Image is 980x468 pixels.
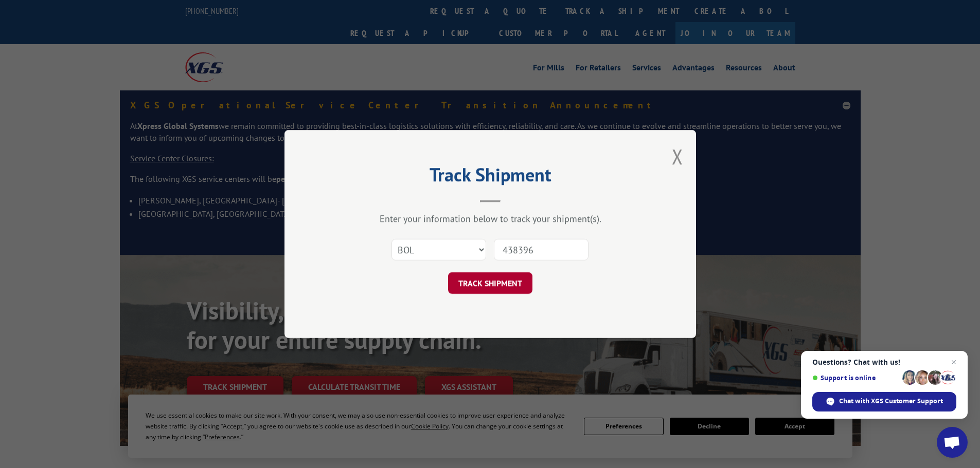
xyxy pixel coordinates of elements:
[672,143,683,170] button: Close modal
[839,397,943,406] span: Chat with XGS Customer Support
[812,392,956,411] span: Chat with XGS Customer Support
[812,358,956,366] span: Questions? Chat with us!
[812,374,899,382] span: Support is online
[494,239,589,260] input: Number(s)
[937,427,968,458] a: Open chat
[336,213,645,224] div: Enter your information below to track your shipment(s).
[448,272,532,294] button: TRACK SHIPMENT
[336,167,645,187] h2: Track Shipment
